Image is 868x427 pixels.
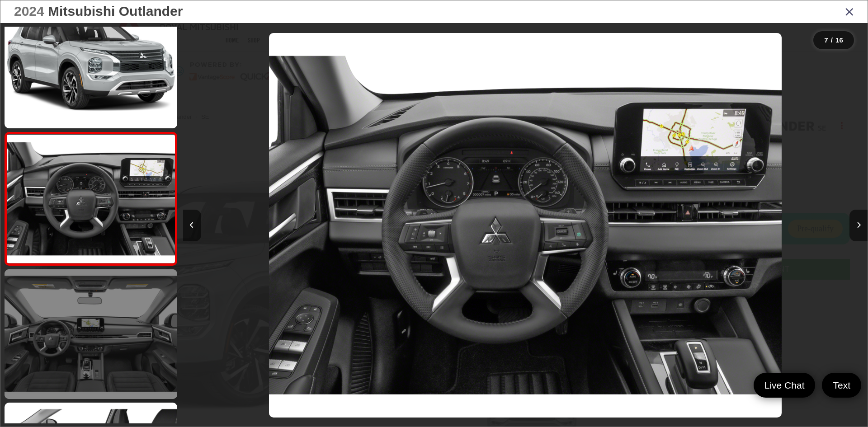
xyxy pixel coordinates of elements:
[835,36,843,44] span: 16
[849,210,868,241] button: Next image
[845,5,854,17] i: Close gallery
[822,373,861,398] a: Text
[5,135,176,263] img: 2024 Mitsubishi Outlander SE
[828,379,855,391] span: Text
[830,37,834,43] span: /
[269,33,782,418] img: 2024 Mitsubishi Outlander SE
[754,373,816,398] a: Live Chat
[183,210,201,241] button: Previous image
[183,33,868,418] div: 2024 Mitsubishi Outlander SE 6
[760,379,809,391] span: Live Chat
[48,4,183,19] span: Mitsubishi Outlander
[824,36,828,44] span: 7
[14,4,44,19] span: 2024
